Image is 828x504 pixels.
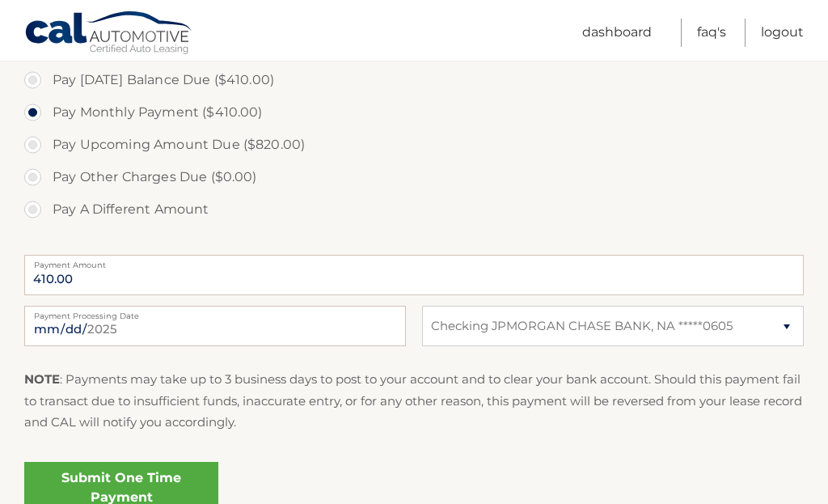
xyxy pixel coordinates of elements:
[24,369,804,433] p: : Payments may take up to 3 business days to post to your account and to clear your bank account....
[24,306,406,346] input: Payment Date
[24,11,194,57] a: Cal Automotive
[24,306,406,319] label: Payment Processing Date
[24,161,804,193] label: Pay Other Charges Due ($0.00)
[24,193,804,226] label: Pay A Different Amount
[24,371,60,387] strong: NOTE
[24,255,804,268] label: Payment Amount
[761,19,804,47] a: Logout
[582,19,652,47] a: Dashboard
[24,96,804,129] label: Pay Monthly Payment ($410.00)
[24,129,804,161] label: Pay Upcoming Amount Due ($820.00)
[24,64,804,96] label: Pay [DATE] Balance Due ($410.00)
[697,19,726,47] a: FAQ's
[24,255,804,295] input: Payment Amount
